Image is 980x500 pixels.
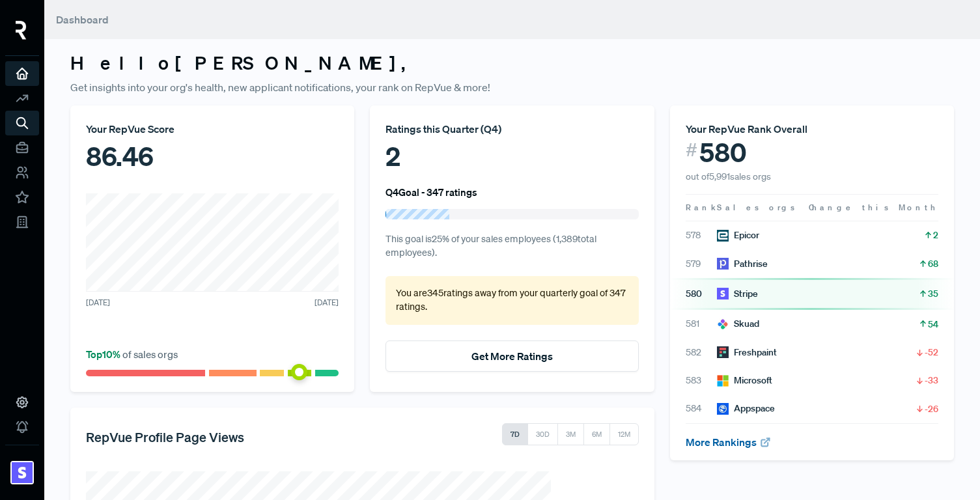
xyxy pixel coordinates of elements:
div: Skuad [717,317,759,331]
p: You are 345 ratings away from your quarterly goal of 347 ratings . [396,286,628,314]
div: Appspace [717,402,775,415]
img: Pathrise [717,258,729,270]
button: 6M [583,423,610,445]
span: # [686,137,697,163]
span: 579 [686,257,717,271]
span: 68 [928,257,938,270]
span: -26 [925,402,938,415]
div: Epicor [717,229,759,242]
img: Skuad [717,318,729,330]
span: 54 [928,318,938,331]
span: 578 [686,229,717,242]
span: out of 5,991 sales orgs [686,171,771,182]
span: 582 [686,346,717,359]
div: Ratings this Quarter ( Q4 ) [385,121,638,137]
span: Change this Month [809,202,938,213]
button: 3M [557,423,584,445]
img: Stripe [717,288,729,299]
div: Pathrise [717,257,768,271]
img: RepVue [16,21,27,40]
span: of sales orgs [86,348,178,361]
p: This goal is 25 % of your sales employees ( 1,389 total employees). [385,232,638,260]
h6: Q4 Goal - 347 ratings [385,186,477,198]
span: Dashboard [56,13,109,26]
span: Your RepVue Rank Overall [686,122,807,135]
h3: Hello [PERSON_NAME] , [70,52,954,74]
button: 7D [502,423,528,445]
span: Rank [686,202,717,214]
button: 30D [527,423,558,445]
button: Get More Ratings [385,340,638,372]
div: 86.46 [86,137,339,176]
div: Microsoft [717,374,772,387]
span: 35 [928,287,938,300]
img: Stripe [12,462,33,483]
a: Stripe [5,445,39,490]
img: Freshpaint [717,346,729,358]
p: Get insights into your org's health, new applicant notifications, your rank on RepVue & more! [70,79,954,95]
img: Microsoft [717,375,729,387]
span: [DATE] [315,297,339,309]
span: 584 [686,402,717,415]
div: Freshpaint [717,346,777,359]
span: 580 [699,137,747,168]
h5: RepVue Profile Page Views [86,429,244,445]
div: Stripe [717,287,758,301]
img: Epicor [717,230,729,242]
button: 12M [609,423,639,445]
a: More Rankings [686,436,772,449]
img: Appspace [717,403,729,415]
span: 580 [686,287,717,301]
span: -33 [925,374,938,387]
span: 581 [686,317,717,331]
div: 2 [385,137,638,176]
span: 583 [686,374,717,387]
span: [DATE] [86,297,110,309]
div: Your RepVue Score [86,121,339,137]
span: Sales orgs [717,202,797,213]
span: Top 10 % [86,348,122,361]
span: -52 [925,346,938,359]
span: 2 [933,229,938,242]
